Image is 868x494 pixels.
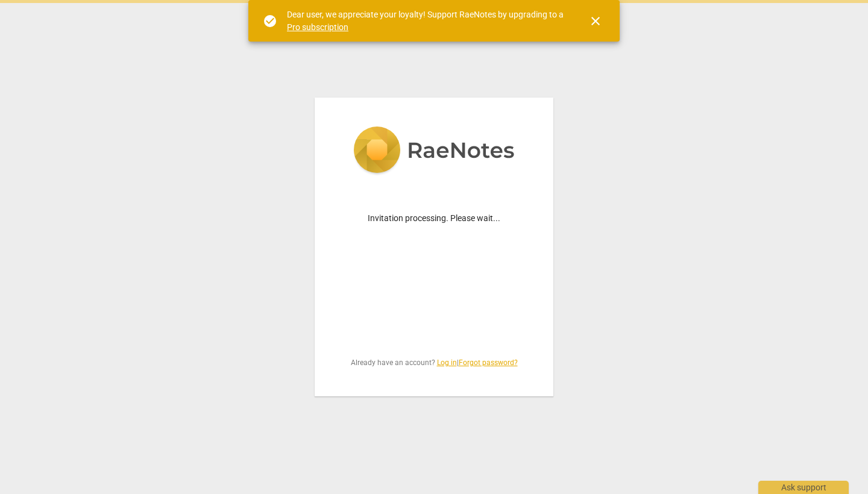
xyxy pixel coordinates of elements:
[588,14,603,28] span: close
[459,358,518,367] a: Forgot password?
[581,7,610,36] button: Close
[287,8,567,33] div: Dear user, we appreciate your loyalty! Support RaeNotes by upgrading to a
[287,22,348,32] a: Pro subscription
[344,358,524,368] span: Already have an account? |
[344,212,524,225] p: Invitation processing. Please wait...
[353,127,515,176] img: 5ac2273c67554f335776073100b6d88f.svg
[758,481,849,494] div: Ask support
[263,14,277,28] span: check_circle
[437,358,457,367] a: Log in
